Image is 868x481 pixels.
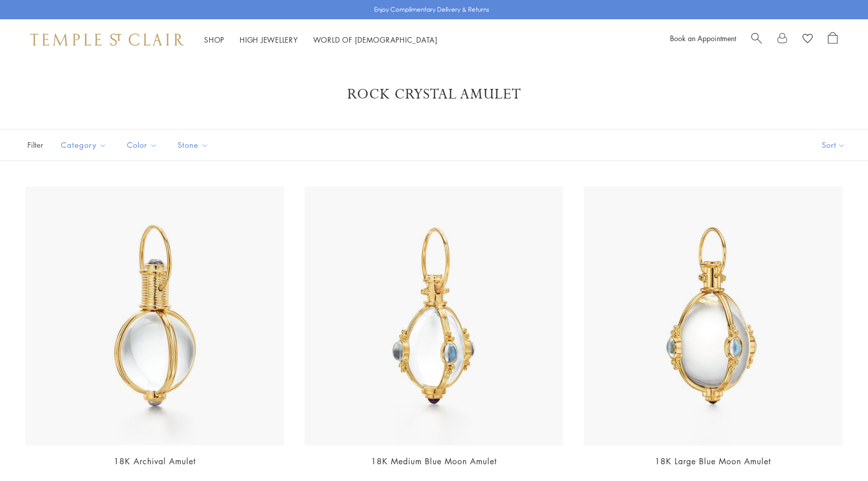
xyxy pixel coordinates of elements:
[584,186,843,445] img: P54801-E18BM
[240,35,298,45] a: High JewelleryHigh Jewellery
[25,186,284,445] img: 18K Archival Amulet
[53,134,114,156] button: Category
[114,456,196,467] a: 18K Archival Amulet
[803,32,813,47] a: View Wishlist
[371,456,497,467] a: 18K Medium Blue Moon Amulet
[374,5,489,15] p: Enjoy Complimentary Delivery & Returns
[313,35,438,45] a: World of [DEMOGRAPHIC_DATA]World of [DEMOGRAPHIC_DATA]
[751,32,762,47] a: Search
[56,139,114,151] span: Category
[122,139,165,151] span: Color
[204,35,224,45] a: ShopShop
[204,34,438,46] nav: Main navigation
[173,139,216,151] span: Stone
[655,456,771,467] a: 18K Large Blue Moon Amulet
[828,32,838,47] a: Open Shopping Bag
[170,134,216,156] button: Stone
[30,34,184,46] img: Temple St. Clair
[41,85,827,104] h1: Rock Crystal Amulet
[799,130,868,161] button: Show sort by
[670,33,736,43] a: Book an Appointment
[119,134,165,156] button: Color
[305,186,563,445] img: P54801-E18BM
